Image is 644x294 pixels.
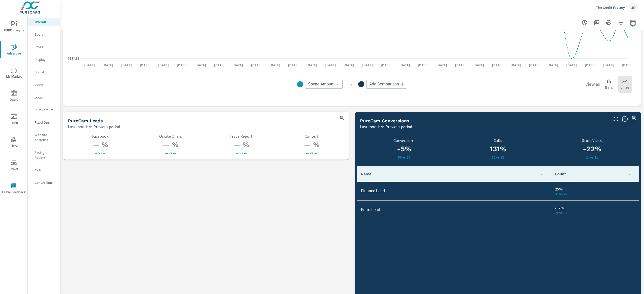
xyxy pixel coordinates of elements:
[35,70,56,75] p: Social
[2,67,26,80] span: My Market
[2,114,26,126] span: Tools
[563,63,580,68] p: [DATE]
[555,186,635,192] p: 25%
[211,63,228,68] p: [DATE]
[35,95,56,100] p: Local
[68,134,132,138] p: Facebook
[357,203,551,216] td: Form Lead
[35,82,56,87] p: Video
[545,155,639,159] p: 24 vs 31
[68,57,79,60] text: $331.32
[28,81,60,88] div: Video
[308,82,335,87] span: Spend Amount
[28,18,60,26] div: Overall
[555,211,635,215] p: 21 vs 31
[555,205,635,211] p: -32%
[35,180,56,185] p: Conversions
[209,134,273,138] p: Trade Report
[359,63,376,68] p: [DATE]
[592,18,602,28] button: "Export Report to PDF"
[628,18,638,28] button: Select Date Range
[620,84,629,90] p: Lines
[68,140,132,149] h3: — %
[600,63,617,68] p: [DATE]
[28,166,60,174] div: Calls
[279,151,344,155] p: — vs —
[630,115,638,123] span: Save this to your personalized report
[136,63,154,68] p: [DATE]
[28,119,60,126] div: Fixed Ops
[489,63,506,68] p: [DATE]
[596,5,625,10] p: The Credit Factory
[28,43,60,51] div: PMAX
[377,63,395,68] p: [DATE]
[452,63,469,68] p: [DATE]
[28,106,60,114] div: PureCars TV
[2,137,26,149] span: Tier2
[28,93,60,101] div: Local
[360,124,412,130] p: Last month vs Previous period
[581,63,599,68] p: [DATE]
[2,21,26,33] span: PURE Insights
[279,140,344,149] h3: — %
[155,63,172,68] p: [DATE]
[138,140,203,149] h3: — %
[266,63,284,68] p: [DATE]
[555,171,623,176] p: Count
[35,107,56,112] p: PureCars TV
[322,63,339,68] p: [DATE]
[303,63,321,68] p: [DATE]
[360,118,409,123] h5: PureCars Conversions
[545,138,639,143] p: Store Visits
[35,132,56,142] p: Website Analytics
[340,63,358,68] p: [DATE]
[361,171,535,176] p: Name
[81,63,98,68] p: [DATE]
[28,131,60,144] div: Website Analytics
[35,44,56,50] p: PMAX
[555,192,635,196] p: 35 vs 28
[433,63,451,68] p: [DATE]
[612,115,620,123] button: Make Fullscreen
[118,63,135,68] p: [DATE]
[507,63,525,68] p: [DATE]
[629,3,638,12] div: JD
[68,118,103,123] h5: PureCars Leads
[28,149,60,161] div: Pacing Report
[454,155,542,159] p: 30 vs 13
[360,155,448,159] p: 56 vs 59
[248,63,265,68] p: [DATE]
[360,145,448,153] h3: -5%
[360,138,448,143] p: Conversions
[544,63,562,68] p: [DATE]
[618,63,636,68] p: [DATE]
[2,183,26,195] span: Leave Feedback
[138,151,203,155] p: — vs —
[35,19,56,24] p: Overall
[2,160,26,172] span: Driver
[396,63,414,68] p: [DATE]
[209,151,273,155] p: — vs —
[285,63,302,68] p: [DATE]
[99,63,117,68] p: [DATE]
[2,44,26,57] span: Advertise
[28,31,60,38] div: Search
[28,56,60,63] div: Display
[338,115,346,123] span: Save this to your personalized report
[138,134,203,138] p: Onsite Offers
[68,151,132,155] p: — vs —
[35,150,56,160] p: Pacing Report
[35,120,56,125] p: Fixed Ops
[343,82,358,86] p: vs
[209,140,273,149] h3: — %
[454,138,542,143] p: Calls
[173,63,191,68] p: [DATE]
[68,124,120,130] p: Last month vs Previous period
[526,63,543,68] p: [DATE]
[0,15,27,200] div: nav menu
[305,80,343,89] div: Spend Amount
[2,90,26,103] span: Query
[357,184,551,197] td: Finance Lead
[35,32,56,37] p: Search
[545,145,639,153] h3: -22%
